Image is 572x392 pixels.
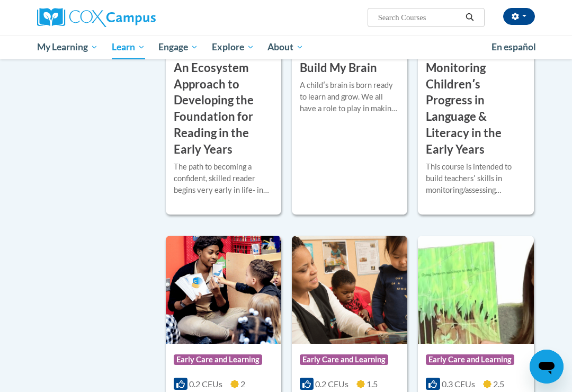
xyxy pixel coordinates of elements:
[300,354,388,365] span: Early Care and Learning
[189,379,222,389] span: 0.2 CEUs
[462,11,478,24] button: Search
[174,354,262,365] span: Early Care and Learning
[174,60,273,158] h3: An Ecosystem Approach to Developing the Foundation for Reading in the Early Years
[29,35,543,59] div: Main menu
[37,41,98,54] span: My Learning
[37,8,156,27] img: Cox Campus
[174,161,273,196] div: The path to becoming a confident, skilled reader begins very early in life- in fact, even before ...
[426,354,514,365] span: Early Care and Learning
[300,60,377,76] h3: Build My Brain
[503,8,535,25] button: Account Settings
[418,236,533,344] img: Course Logo
[491,41,536,52] span: En español
[151,35,205,59] a: Engage
[112,41,145,54] span: Learn
[292,236,407,344] img: Course Logo
[166,236,281,344] img: Course Logo
[205,35,261,59] a: Explore
[442,379,475,389] span: 0.3 CEUs
[267,41,303,54] span: About
[212,41,254,54] span: Explore
[300,79,399,114] div: A childʹs brain is born ready to learn and grow. We all have a role to play in making reading a r...
[426,161,525,196] div: This course is intended to build teachersʹ skills in monitoring/assessing childrenʹs developmenta...
[261,35,311,59] a: About
[426,60,525,158] h3: Monitoring Childrenʹs Progress in Language & Literacy in the Early Years
[30,35,105,59] a: My Learning
[530,350,564,384] iframe: Button to launch messaging window
[315,379,348,389] span: 0.2 CEUs
[105,35,152,59] a: Learn
[485,36,543,58] a: En español
[158,41,198,54] span: Engage
[37,8,192,27] a: Cox Campus
[377,11,462,24] input: Search Courses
